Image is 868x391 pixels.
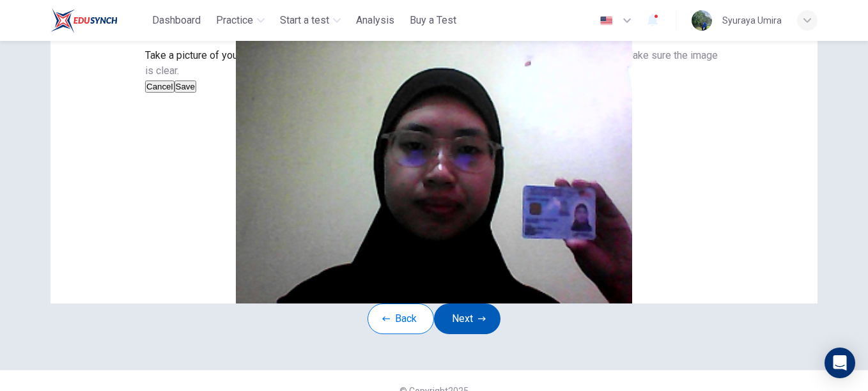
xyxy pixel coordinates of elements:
[147,9,206,32] button: Dashboard
[722,13,782,28] div: Syuraya Umira
[405,9,461,32] button: Buy a Test
[50,8,118,33] img: ELTC logo
[351,9,399,32] button: Analysis
[356,13,394,28] span: Analysis
[211,9,270,32] button: Practice
[50,8,147,33] a: ELTC logo
[598,16,614,26] img: en
[216,13,253,28] span: Practice
[280,13,329,28] span: Start a test
[368,303,434,334] button: Back
[410,13,456,28] span: Buy a Test
[152,13,201,28] span: Dashboard
[825,348,855,378] div: Open Intercom Messenger
[434,303,500,334] button: Next
[275,9,346,32] button: Start a test
[692,10,712,31] img: Profile picture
